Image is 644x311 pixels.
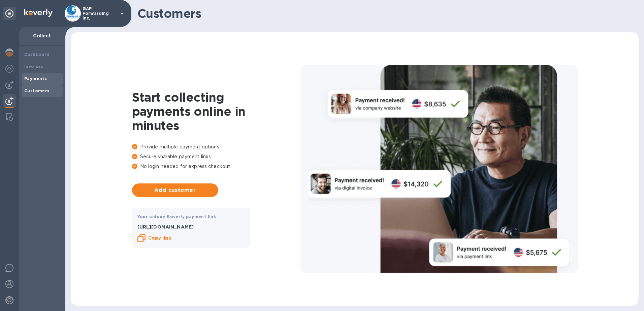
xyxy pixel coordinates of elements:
[137,223,245,230] p: [URL][DOMAIN_NAME]
[24,52,50,57] b: Dashboard
[83,6,116,21] p: GAP Forwarding Inc.
[148,235,171,241] b: Copy link
[132,143,300,150] p: Provide multiple payment options.
[137,6,633,21] h1: Customers
[132,183,218,197] button: Add customer
[610,279,644,311] iframe: Chat Widget
[24,64,43,69] b: Invoices
[24,9,53,17] img: Logo
[132,153,300,160] p: Secure sharable payment links.
[137,214,216,219] b: Your unique Koverly payment link
[132,163,300,170] p: No login needed for express checkout.
[137,186,213,194] span: Add customer
[24,88,50,93] b: Customers
[24,32,60,39] p: Collect
[132,90,300,133] h1: Start collecting payments online in minutes
[5,65,13,73] img: Foreign exchange
[24,76,47,81] b: Payments
[3,7,16,20] div: Unpin categories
